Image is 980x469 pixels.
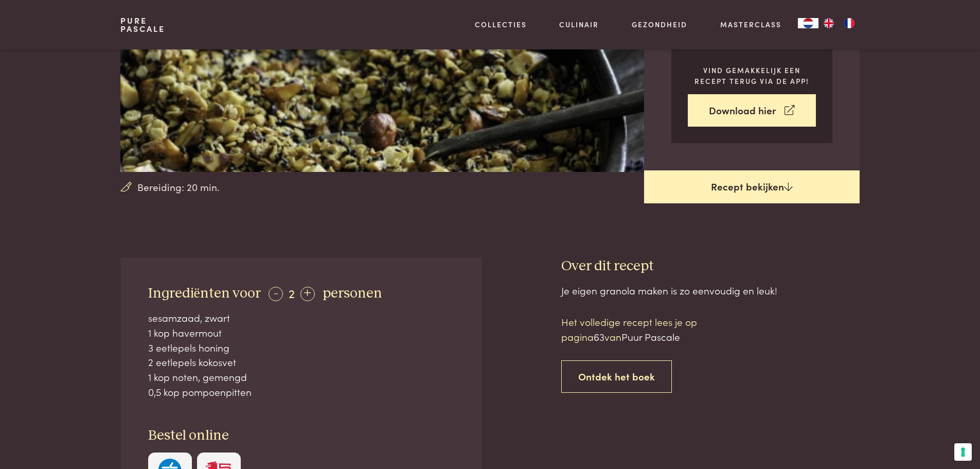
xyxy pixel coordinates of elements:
[148,385,455,399] div: 0,5 kop pompoenpitten
[798,18,860,28] aside: Language selected: Nederlands
[954,443,972,461] button: Uw voorkeuren voor toestemming voor trackingtechnologieën
[148,286,261,301] span: Ingrediënten voor
[818,18,860,28] ul: Language list
[148,340,455,355] div: 3 eetlepels honing
[148,427,455,445] h3: Bestel online
[688,65,816,86] p: Vind gemakkelijk een recept terug via de app!
[798,18,818,28] a: NL
[818,18,839,28] a: EN
[148,355,455,370] div: 2 eetlepels kokosvet
[269,287,283,301] div: -
[720,19,781,30] a: Masterclass
[688,94,816,127] a: Download hier
[644,170,860,203] a: Recept bekijken
[148,310,455,325] div: sesamzaad, zwart
[289,284,295,301] span: 2
[561,257,860,275] h3: Over dit recept
[561,360,672,393] a: Ontdek het boek
[561,283,860,298] div: Je eigen granola maken is zo eenvoudig en leuk!
[561,315,736,344] p: Het volledige recept lees je op pagina van
[323,286,382,301] span: personen
[148,325,455,340] div: 1 kop havermout
[559,19,599,30] a: Culinair
[632,19,687,30] a: Gezondheid
[300,287,315,301] div: +
[120,16,165,33] a: PurePascale
[148,370,455,385] div: 1 kop noten, gemengd
[839,18,860,28] a: FR
[137,180,220,195] span: Bereiding: 20 min.
[621,329,680,343] span: Puur Pascale
[475,19,527,30] a: Collecties
[594,329,604,343] span: 63
[798,18,818,28] div: Language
